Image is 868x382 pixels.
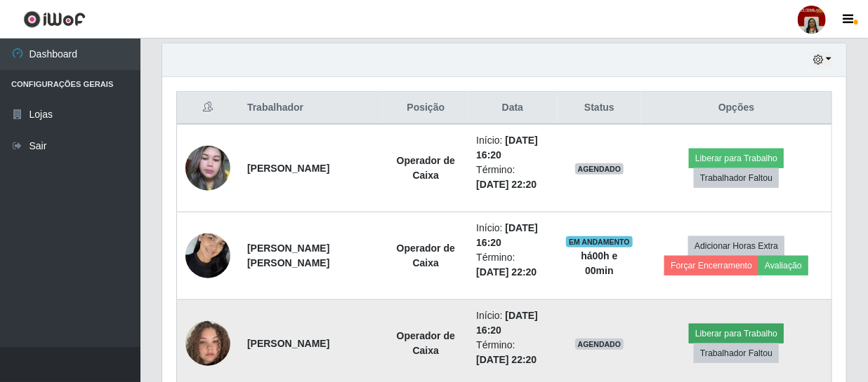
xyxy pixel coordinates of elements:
[247,338,329,349] strong: [PERSON_NAME]
[23,11,86,28] img: CoreUI Logo
[383,92,468,125] th: Posição
[476,222,538,248] time: [DATE] 16:20
[476,308,548,338] li: Início:
[575,339,624,350] span: AGENDADO
[476,266,537,278] time: [DATE] 22:20
[575,163,624,175] span: AGENDADO
[688,236,784,256] button: Adicionar Horas Extra
[476,354,537,365] time: [DATE] 22:20
[476,338,548,367] li: Término:
[689,324,784,343] button: Liberar para Trabalho
[247,163,329,174] strong: [PERSON_NAME]
[185,139,230,198] img: 1634907805222.jpeg
[476,133,548,163] li: Início:
[476,221,548,250] li: Início:
[397,330,455,356] strong: Operador de Caixa
[239,92,383,125] th: Trabalhador
[689,149,784,168] button: Liberar para Trabalho
[185,226,230,285] img: 1736860936757.jpeg
[476,250,548,280] li: Término:
[476,135,538,161] time: [DATE] 16:20
[476,310,538,336] time: [DATE] 16:20
[397,243,455,268] strong: Operador de Caixa
[641,92,831,125] th: Opções
[397,155,455,181] strong: Operador de Caixa
[247,243,329,268] strong: [PERSON_NAME] [PERSON_NAME]
[694,168,779,188] button: Trabalhador Faltou
[566,236,633,247] span: EM ANDAMENTO
[581,250,617,276] strong: há 00 h e 00 min
[468,92,557,125] th: Data
[694,343,779,363] button: Trabalhador Faltou
[476,179,537,190] time: [DATE] 22:20
[664,256,758,275] button: Forçar Encerramento
[476,163,548,192] li: Término:
[758,256,808,275] button: Avaliação
[558,92,642,125] th: Status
